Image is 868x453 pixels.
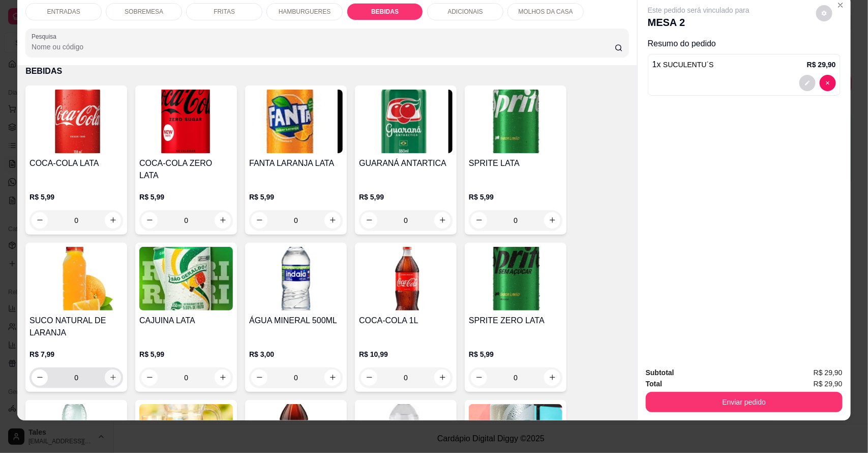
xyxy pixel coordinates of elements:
p: R$ 29,90 [807,60,836,70]
img: product-image [29,90,123,153]
button: decrease-product-quantity [251,370,267,386]
img: product-image [469,247,562,310]
strong: Subtotal [646,369,674,377]
img: product-image [359,90,453,153]
p: R$ 5,99 [469,192,562,202]
h4: COCA-COLA ZERO LATA [139,157,233,182]
button: increase-product-quantity [324,370,341,386]
p: R$ 5,99 [359,192,453,202]
p: MESA 2 [648,15,750,30]
img: product-image [29,247,123,310]
h4: GUARANÁ ANTARTICA [359,157,453,169]
button: decrease-product-quantity [32,212,48,229]
h4: FANTA LARANJA LATA [249,157,343,169]
h4: SPRITE LATA [469,157,562,169]
label: Pesquisa [32,32,60,41]
button: increase-product-quantity [215,370,231,386]
img: product-image [469,90,562,153]
button: decrease-product-quantity [471,212,487,229]
p: MOLHOS DA CASA [518,8,573,16]
h4: SUCO NATURAL DE LARANJA [29,315,123,339]
img: product-image [249,247,343,310]
button: decrease-product-quantity [32,370,48,386]
button: increase-product-quantity [105,370,121,386]
img: product-image [249,90,343,153]
p: R$ 5,99 [139,192,233,202]
h4: ÁGUA MINERAL 500ML [249,315,343,327]
button: decrease-product-quantity [361,212,377,229]
span: SUCULENTU´S [663,61,714,69]
img: product-image [139,90,233,153]
button: decrease-product-quantity [251,212,267,229]
p: R$ 5,99 [29,192,123,202]
h4: SPRITE ZERO LATA [469,315,562,327]
h4: COCA-COLA 1L [359,315,453,327]
p: BEBIDAS [371,8,399,16]
button: decrease-product-quantity [471,370,487,386]
button: increase-product-quantity [105,212,121,229]
span: R$ 29,90 [814,367,843,378]
p: ADICIONAIS [447,8,483,16]
p: R$ 7,99 [29,349,123,359]
p: R$ 5,99 [249,192,343,202]
span: R$ 29,90 [814,378,843,389]
button: increase-product-quantity [215,212,231,229]
button: decrease-product-quantity [141,370,158,386]
p: R$ 5,99 [139,349,233,359]
h4: COCA-COLA LATA [29,157,123,169]
p: HAMBURGUERES [279,8,331,16]
button: increase-product-quantity [434,212,451,229]
button: increase-product-quantity [324,212,341,229]
h4: CAJUINA LATA [139,315,233,327]
button: decrease-product-quantity [799,75,816,91]
img: product-image [139,247,233,310]
button: decrease-product-quantity [820,75,836,91]
p: 1 x [652,59,714,71]
p: Este pedido será vinculado para [648,5,750,15]
button: increase-product-quantity [544,212,560,229]
p: R$ 5,99 [469,349,562,359]
p: Resumo do pedido [648,38,841,50]
strong: Total [646,380,662,388]
p: FRITAS [214,8,235,16]
button: decrease-product-quantity [816,5,832,21]
p: ENTRADAS [47,8,80,16]
p: BEBIDAS [25,65,629,77]
button: decrease-product-quantity [361,370,377,386]
button: Enviar pedido [646,392,843,412]
input: Pesquisa [32,42,615,52]
p: R$ 10,99 [359,349,453,359]
button: decrease-product-quantity [141,212,158,229]
button: increase-product-quantity [544,370,560,386]
button: increase-product-quantity [434,370,451,386]
p: SOBREMESA [125,8,163,16]
img: product-image [359,247,453,310]
p: R$ 3,00 [249,349,343,359]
